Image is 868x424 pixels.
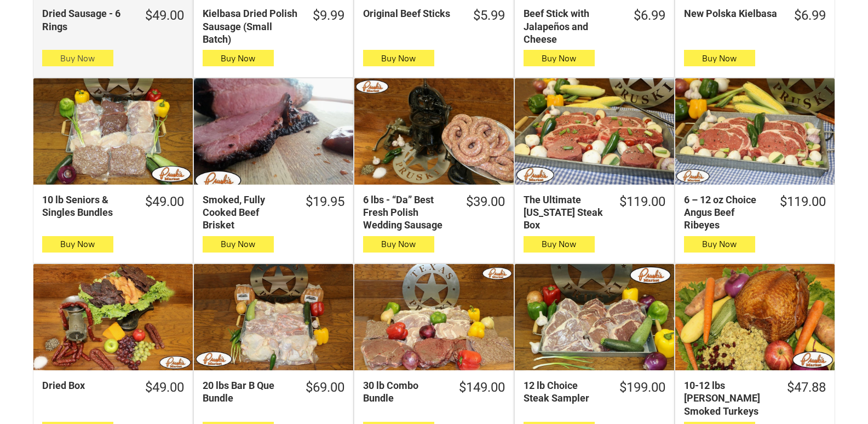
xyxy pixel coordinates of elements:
[787,379,826,396] div: $47.88
[515,379,674,405] a: $199.0012 lb Choice Steak Sampler
[194,264,353,370] a: 20 lbs Bar B Que Bundle
[363,236,434,253] button: Buy Now
[42,379,131,392] div: Dried Box
[524,7,619,45] div: Beef Stick with Jalapeños and Cheese
[194,78,353,185] a: Smoked, Fully Cooked Beef Brisket
[194,7,353,45] a: $9.99Kielbasa Dried Polish Sausage (Small Batch)
[466,193,505,210] div: $39.00
[684,193,766,232] div: 6 – 12 oz Choice Angus Beef Ribeyes
[42,236,113,253] button: Buy Now
[354,78,514,185] a: 6 lbs - “Da” Best Fresh Polish Wedding Sausage
[33,7,193,33] a: $49.00Dried Sausage - 6 Rings
[684,236,755,253] button: Buy Now
[221,239,255,249] span: Buy Now
[524,379,605,405] div: 12 lb Choice Steak Sampler
[354,193,514,232] a: $39.006 lbs - “Da” Best Fresh Polish Wedding Sausage
[306,193,344,210] div: $19.95
[203,379,291,405] div: 20 lbs Bar B Que Bundle
[684,379,773,417] div: 10-12 lbs [PERSON_NAME] Smoked Turkeys
[363,193,452,232] div: 6 lbs - “Da” Best Fresh Polish Wedding Sausage
[194,379,353,405] a: $69.0020 lbs Bar B Que Bundle
[33,379,193,396] a: $49.00Dried Box
[619,379,665,396] div: $199.00
[381,239,416,249] span: Buy Now
[619,193,665,210] div: $119.00
[675,379,835,417] a: $47.8810-12 lbs [PERSON_NAME] Smoked Turkeys
[675,193,835,232] a: $119.006 – 12 oz Choice Angus Beef Ribeyes
[203,7,298,45] div: Kielbasa Dried Polish Sausage (Small Batch)
[203,236,274,253] button: Buy Now
[459,379,505,396] div: $149.00
[702,239,737,249] span: Buy Now
[42,50,113,66] button: Buy Now
[354,264,514,370] a: 30 lb Combo Bundle
[634,7,665,24] div: $6.99
[313,7,344,24] div: $9.99
[42,7,131,33] div: Dried Sausage - 6 Rings
[60,239,95,249] span: Buy Now
[381,53,416,64] span: Buy Now
[675,78,835,185] a: 6 – 12 oz Choice Angus Beef Ribeyes
[42,193,131,219] div: 10 lb Seniors & Singles Bundles
[780,193,826,210] div: $119.00
[542,53,576,64] span: Buy Now
[515,264,674,370] a: 12 lb Choice Steak Sampler
[524,193,605,232] div: The Ultimate [US_STATE] Steak Box
[33,264,193,370] a: Dried Box
[203,193,291,232] div: Smoked, Fully Cooked Beef Brisket
[145,379,184,396] div: $49.00
[33,193,193,219] a: $49.0010 lb Seniors & Singles Bundles
[145,193,184,210] div: $49.00
[542,239,576,249] span: Buy Now
[363,50,434,66] button: Buy Now
[363,379,445,405] div: 30 lb Combo Bundle
[684,7,780,20] div: New Polska Kielbasa
[515,7,674,45] a: $6.99Beef Stick with Jalapeños and Cheese
[363,7,459,20] div: Original Beef Sticks
[194,193,353,232] a: $19.95Smoked, Fully Cooked Beef Brisket
[675,264,835,370] a: 10-12 lbs Pruski&#39;s Smoked Turkeys
[473,7,505,24] div: $5.99
[684,50,755,66] button: Buy Now
[675,7,835,24] a: $6.99New Polska Kielbasa
[515,78,674,185] a: The Ultimate Texas Steak Box
[60,53,95,64] span: Buy Now
[203,50,274,66] button: Buy Now
[702,53,737,64] span: Buy Now
[221,53,255,64] span: Buy Now
[524,236,595,253] button: Buy Now
[524,50,595,66] button: Buy Now
[354,379,514,405] a: $149.0030 lb Combo Bundle
[306,379,344,396] div: $69.00
[145,7,184,24] div: $49.00
[794,7,826,24] div: $6.99
[515,193,674,232] a: $119.00The Ultimate [US_STATE] Steak Box
[354,7,514,24] a: $5.99Original Beef Sticks
[33,78,193,185] a: 10 lb Seniors &amp; Singles Bundles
